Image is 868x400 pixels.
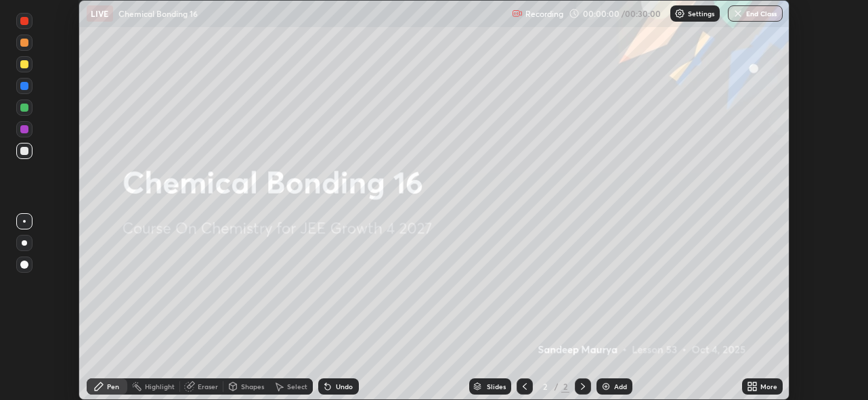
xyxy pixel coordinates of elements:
[674,8,685,19] img: class-settings-icons
[555,382,559,391] div: /
[287,383,307,390] div: Select
[512,8,523,19] img: recording.375f2c34.svg
[561,380,569,393] div: 2
[733,8,743,19] img: end-class-cross
[760,383,777,390] div: More
[538,382,552,391] div: 2
[118,8,198,19] p: Chemical Bonding 16
[336,383,353,390] div: Undo
[487,383,506,390] div: Slides
[91,8,109,19] p: LIVE
[601,381,611,392] img: add-slide-button
[107,383,119,390] div: Pen
[198,383,218,390] div: Eraser
[145,383,175,390] div: Highlight
[728,5,783,22] button: End Class
[614,383,627,390] div: Add
[241,383,264,390] div: Shapes
[525,9,563,19] p: Recording
[688,10,714,17] p: Settings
